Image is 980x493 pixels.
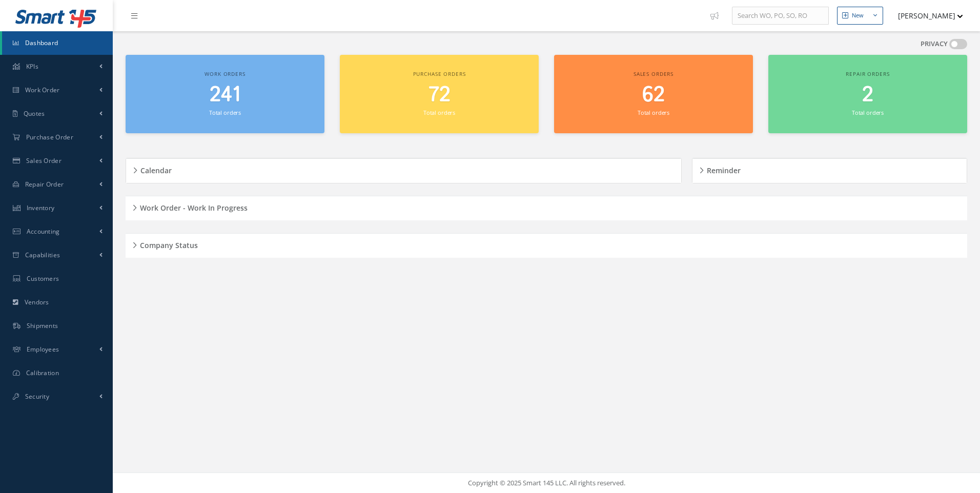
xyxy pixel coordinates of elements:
span: 2 [862,80,873,110]
span: Capabilities [25,251,60,259]
small: Total orders [852,109,884,116]
small: Total orders [423,109,455,116]
button: [PERSON_NAME] [888,6,963,26]
a: Dashboard [2,31,113,55]
small: Total orders [638,109,669,116]
span: Work Order [25,86,60,94]
a: Repair orders 2 Total orders [768,55,967,133]
span: Inventory [27,203,55,212]
a: Work orders 241 Total orders [126,55,324,133]
a: Purchase orders 72 Total orders [340,55,539,133]
div: Copyright © 2025 Smart 145 LLC. All rights reserved. [123,478,970,488]
a: Sales orders 62 Total orders [554,55,753,133]
span: Purchase Order [26,133,73,141]
div: New [852,11,864,20]
span: 241 [210,80,240,110]
button: New [837,7,883,25]
span: Sales Order [26,156,62,165]
label: PRIVACY [921,39,948,49]
h5: Work Order - Work In Progress [137,200,248,213]
span: Accounting [27,227,60,236]
span: Quotes [24,109,45,118]
span: 72 [428,80,451,110]
span: Vendors [25,298,49,306]
h5: Company Status [137,238,198,250]
span: Calibration [26,368,59,377]
span: Repair Order [25,180,64,189]
h5: Calendar [137,163,172,175]
span: 62 [642,80,665,110]
span: Work orders [205,70,245,77]
span: Dashboard [25,38,58,47]
h5: Reminder [704,163,741,175]
span: Purchase orders [413,70,466,77]
span: Employees [27,345,59,354]
span: Repair orders [846,70,889,77]
small: Total orders [209,109,241,116]
span: Customers [27,274,59,283]
span: Sales orders [634,70,673,77]
span: Shipments [27,321,58,330]
span: Security [25,392,49,401]
span: KPIs [26,62,38,71]
input: Search WO, PO, SO, RO [732,7,829,25]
